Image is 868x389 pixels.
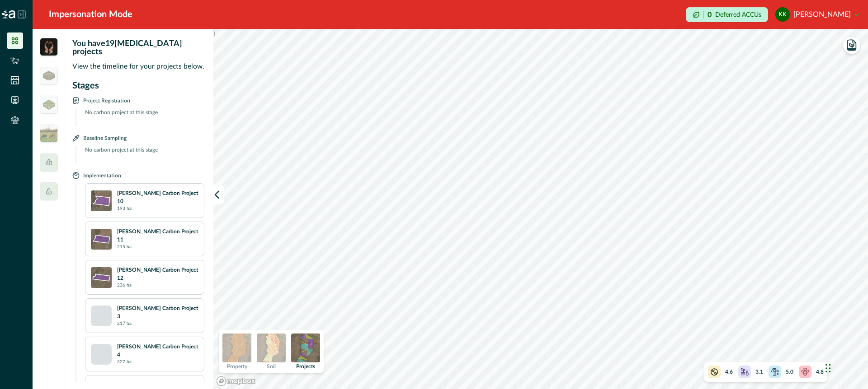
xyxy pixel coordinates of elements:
[826,355,831,382] div: Drag
[117,320,132,327] p: 217 ha
[49,8,132,21] div: Impersonation Mode
[117,189,198,205] p: [PERSON_NAME] Carbon Project 10
[291,333,320,362] img: projects preview
[72,79,204,93] p: Stages
[80,108,204,126] p: No carbon project at this stage
[83,171,121,180] p: Implementation
[117,244,132,250] p: 215 ha
[257,333,286,362] img: soil preview
[755,368,763,376] p: 3.1
[227,364,247,369] p: Property
[83,96,130,105] p: Project Registration
[83,134,127,142] p: Baseline Sampling
[708,11,712,19] p: 0
[2,10,15,19] img: Logo
[117,304,198,320] p: [PERSON_NAME] Carbon Project 3
[117,227,198,244] p: [PERSON_NAME] Carbon Project 11
[816,368,824,376] p: 4.8
[91,190,112,211] img: 8AAAAASUVORK5CYII=
[117,266,198,282] p: [PERSON_NAME] Carbon Project 12
[40,125,58,143] img: insight_readygraze-175b0a17.jpg
[117,282,132,289] p: 236 ha
[117,359,132,366] p: 327 ha
[216,376,256,386] a: Mapbox logo
[117,343,198,359] p: [PERSON_NAME] Carbon Project 4
[725,368,733,376] p: 4.6
[43,71,55,80] img: greenham_logo-5a2340bd.png
[775,4,859,25] button: Kate Kirk[PERSON_NAME]
[715,11,761,18] p: Deferred ACCUs
[296,364,315,369] p: Projects
[267,364,276,369] p: Soil
[80,146,204,164] p: No carbon project at this stage
[213,29,868,389] canvas: Map
[117,205,132,212] p: 193 ha
[72,40,208,56] p: You have 19 [MEDICAL_DATA] projects
[91,229,112,250] img: gE5xSAAAAAZJREFUAwBKr+j3JZHXMQAAAABJRU5ErkJggg==
[823,346,868,389] iframe: Chat Widget
[91,267,112,288] img: +OVppUAAAAGSURBVAMAU3fKUGQa28cAAAAASUVORK5CYII=
[786,368,793,376] p: 5.0
[43,100,55,109] img: greenham_never_ever-a684a177.png
[222,333,251,362] img: property preview
[72,61,208,72] p: View the timeline for your projects below.
[40,38,58,56] img: insight_carbon-b2bd3813.png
